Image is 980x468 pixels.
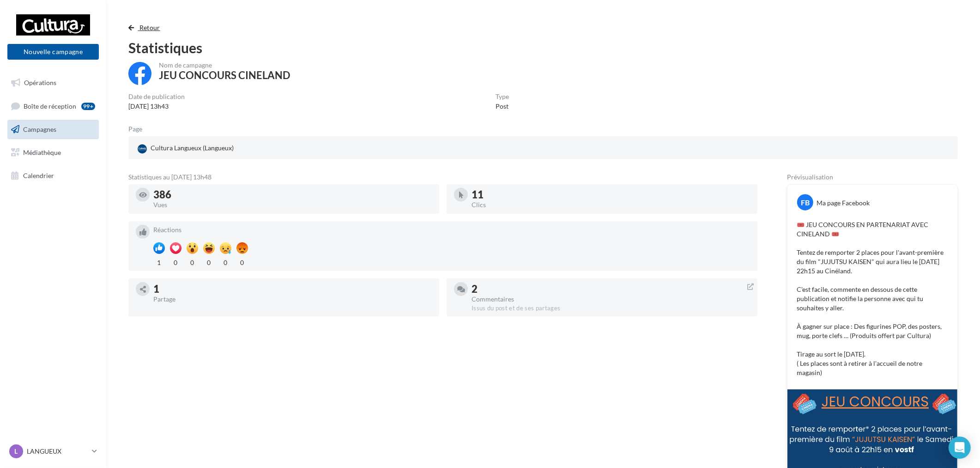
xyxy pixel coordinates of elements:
[159,70,290,80] div: JEU CONCOURS CINELAND
[128,102,185,111] div: [DATE] 13h43
[472,304,750,313] div: Issus du post et de ses partages
[23,125,56,133] span: Campagnes
[153,190,432,200] div: 386
[6,143,101,162] a: Médiathèque
[24,79,56,86] span: Opérations
[159,62,290,68] div: Nom de campagne
[23,171,54,179] span: Calendrier
[153,227,750,233] div: Réactions
[236,256,248,267] div: 0
[128,93,185,100] div: Date de publication
[6,120,101,139] a: Campagnes
[787,174,958,180] div: Prévisualisation
[472,284,750,294] div: 2
[6,96,101,116] a: Boîte de réception99+
[496,102,509,111] div: Post
[472,190,750,200] div: 11
[6,73,101,92] a: Opérations
[153,284,432,294] div: 1
[136,142,236,155] div: Cultura Langueux (Langueux)
[949,437,971,459] div: Open Intercom Messenger
[23,148,61,156] span: Médiathèque
[136,142,407,155] a: Cultura Langueux (Langueux)
[7,44,99,60] button: Nouvelle campagne
[153,296,432,302] div: Partage
[472,296,750,302] div: Commentaires
[7,443,99,460] a: L LANGUEUX
[153,202,432,208] div: Vues
[472,202,750,208] div: Clics
[153,256,165,267] div: 1
[15,447,18,456] span: L
[797,194,813,210] div: FB
[187,256,198,267] div: 0
[817,198,870,208] div: Ma page Facebook
[128,174,757,180] div: Statistiques au [DATE] 13h48
[128,126,150,132] div: Page
[220,256,231,267] div: 0
[24,102,76,110] span: Boîte de réception
[496,93,509,100] div: Type
[27,447,88,456] p: LANGUEUX
[203,256,215,267] div: 0
[797,220,948,377] p: 🎟️ JEU CONCOURS EN PARTENARIAT AVEC CINELAND 🎟️ Tentez de remporter 2 places pour l'avant-premièr...
[128,41,958,55] div: Statistiques
[81,103,95,110] div: 99+
[139,24,160,31] span: Retour
[128,22,164,33] button: Retour
[170,256,181,267] div: 0
[6,166,101,185] a: Calendrier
